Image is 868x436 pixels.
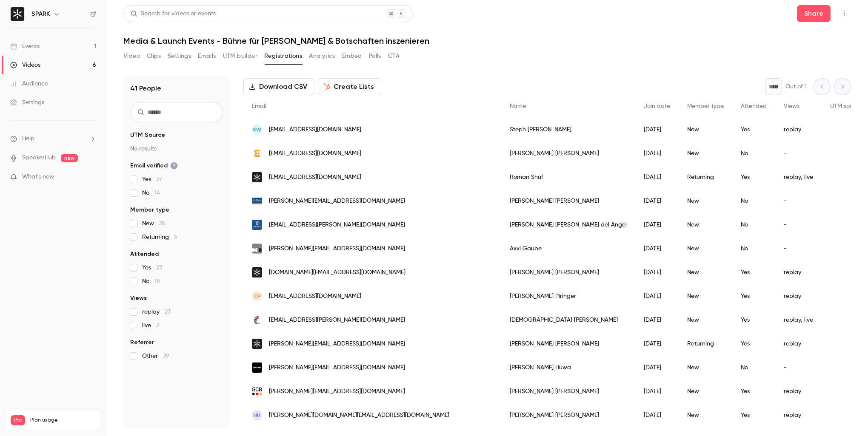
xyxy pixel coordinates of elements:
[269,244,405,253] span: [PERSON_NAME][EMAIL_ADDRESS][DOMAIN_NAME]
[775,165,822,189] div: replay, live
[635,165,679,189] div: [DATE]
[732,165,775,189] div: Yes
[269,411,449,420] span: [PERSON_NAME][DOMAIN_NAME][EMAIL_ADDRESS][DOMAIN_NAME]
[269,125,361,134] span: [EMAIL_ADDRESS][DOMAIN_NAME]
[142,277,160,286] span: No
[269,173,361,182] span: [EMAIL_ADDRESS][DOMAIN_NAME]
[775,379,822,403] div: replay
[123,49,140,63] button: Video
[635,237,679,260] div: [DATE]
[732,260,775,284] div: Yes
[732,118,775,142] div: Yes
[635,379,679,403] div: [DATE]
[635,189,679,213] div: [DATE]
[130,161,178,170] span: Email verified
[252,362,262,373] img: samsung.com
[501,379,635,403] div: [PERSON_NAME] [PERSON_NAME]
[269,340,405,348] span: [PERSON_NAME][EMAIL_ADDRESS][DOMAIN_NAME]
[61,154,78,162] span: new
[679,284,732,308] div: New
[269,316,405,325] span: [EMAIL_ADDRESS][PERSON_NAME][DOMAIN_NAME]
[501,403,635,427] div: [PERSON_NAME] [PERSON_NAME]
[10,134,96,143] li: help-dropdown-opener
[635,142,679,165] div: [DATE]
[252,220,262,230] img: jens-braune.de
[732,403,775,427] div: Yes
[130,338,154,347] span: Referrer
[775,356,822,379] div: -
[269,197,405,206] span: [PERSON_NAME][EMAIL_ADDRESS][DOMAIN_NAME]
[679,260,732,284] div: New
[635,403,679,427] div: [DATE]
[264,49,302,63] button: Registrations
[130,131,165,139] span: UTM Source
[252,148,262,159] img: eventmobi.com
[86,173,96,181] iframe: Noticeable Trigger
[679,213,732,237] div: New
[11,415,25,425] span: Pro
[269,292,361,301] span: [EMAIL_ADDRESS][DOMAIN_NAME]
[775,213,822,237] div: -
[635,118,679,142] div: [DATE]
[732,356,775,379] div: No
[269,268,405,277] span: [DOMAIN_NAME][EMAIL_ADDRESS][DOMAIN_NAME]
[732,189,775,213] div: No
[741,103,767,109] span: Attended
[775,284,822,308] div: replay
[501,118,635,142] div: Steph [PERSON_NAME]
[142,321,159,330] span: live
[252,339,262,349] img: sparkplaces.com
[252,315,262,325] img: computershare.de
[635,260,679,284] div: [DATE]
[10,79,48,88] div: Audience
[11,7,24,21] img: SPARK
[830,103,862,109] span: UTM source
[269,221,405,229] span: [EMAIL_ADDRESS][PERSON_NAME][DOMAIN_NAME]
[732,308,775,332] div: Yes
[679,356,732,379] div: New
[732,284,775,308] div: Yes
[775,308,822,332] div: replay, live
[154,190,160,196] span: 14
[775,237,822,260] div: -
[252,267,262,277] img: sparkplaces.com
[635,284,679,308] div: [DATE]
[142,219,166,228] span: New
[679,403,732,427] div: New
[501,260,635,284] div: [PERSON_NAME] [PERSON_NAME]
[142,308,171,316] span: replay
[342,49,362,63] button: Embed
[679,165,732,189] div: Returning
[388,49,400,63] button: CTA
[254,292,261,300] span: CP
[732,213,775,237] div: No
[501,213,635,237] div: [PERSON_NAME] [PERSON_NAME] del Angel
[147,49,161,63] button: Clips
[22,173,54,181] span: What's new
[156,176,162,182] span: 27
[732,379,775,403] div: Yes
[30,417,96,424] span: Plan usage
[142,352,169,360] span: Other
[252,243,262,254] img: kahouse.de
[775,260,822,284] div: replay
[198,49,216,63] button: Emails
[131,9,216,18] div: Search for videos or events
[130,131,223,360] section: facet-groups
[156,265,162,271] span: 23
[775,118,822,142] div: replay
[510,103,526,109] span: Name
[679,189,732,213] div: New
[785,82,807,91] p: Out of 1
[252,196,262,206] img: colliers.com
[269,363,405,372] span: [PERSON_NAME][EMAIL_ADDRESS][DOMAIN_NAME]
[31,10,50,18] h6: SPARK
[501,356,635,379] div: [PERSON_NAME] Huwa
[679,332,732,356] div: Returning
[269,149,361,158] span: [EMAIL_ADDRESS][DOMAIN_NAME]
[501,332,635,356] div: [PERSON_NAME] [PERSON_NAME]
[174,234,177,240] span: 5
[732,142,775,165] div: No
[154,278,160,284] span: 18
[775,403,822,427] div: replay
